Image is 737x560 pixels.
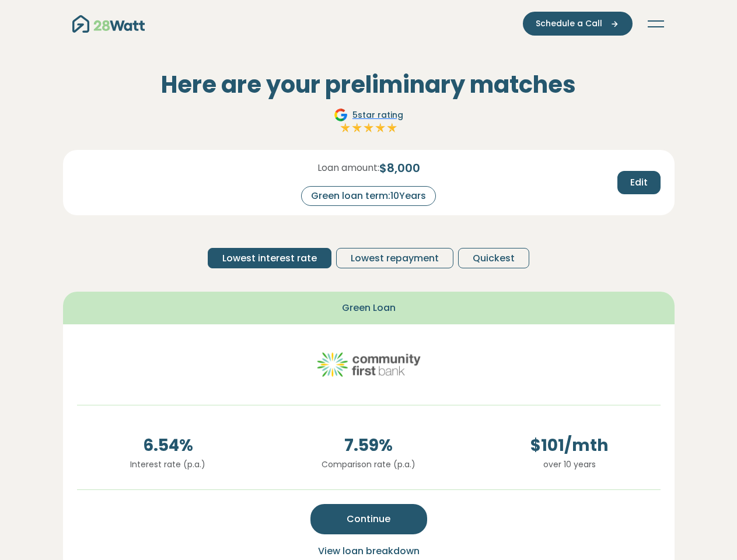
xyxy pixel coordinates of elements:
div: Green loan term: 10 Years [301,186,436,206]
span: 6.54 % [77,433,259,458]
span: Edit [630,176,648,190]
p: Interest rate (p.a.) [77,458,259,471]
img: Full star [375,122,386,134]
span: 5 star rating [352,109,403,121]
button: Quickest [458,248,529,268]
img: Google [334,108,348,122]
span: 7.59 % [278,433,460,458]
span: Lowest interest rate [222,251,317,265]
p: over 10 years [478,458,661,471]
button: Lowest interest rate [208,248,331,268]
span: $ 8,000 [379,159,420,177]
img: Full star [363,122,375,134]
a: Google5star ratingFull starFull starFull starFull starFull star [332,108,405,136]
button: Edit [617,171,661,194]
span: Loan amount: [317,161,379,175]
span: Continue [347,512,390,526]
nav: Main navigation [72,12,665,36]
img: Full star [351,122,363,134]
img: Full star [340,122,351,134]
p: Comparison rate (p.a.) [278,458,460,471]
span: Lowest repayment [351,251,439,265]
button: Schedule a Call [523,12,633,36]
img: community-first logo [316,338,421,391]
span: View loan breakdown [318,544,420,558]
img: Full star [386,122,398,134]
button: Toggle navigation [647,18,665,30]
span: Green Loan [342,301,396,315]
img: 28Watt [72,15,145,33]
button: Lowest repayment [336,248,453,268]
span: $ 101 /mth [478,433,661,458]
h2: Here are your preliminary matches [63,71,675,99]
button: View loan breakdown [315,544,423,559]
span: Schedule a Call [536,17,602,30]
button: Continue [310,504,427,534]
span: Quickest [473,251,515,265]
